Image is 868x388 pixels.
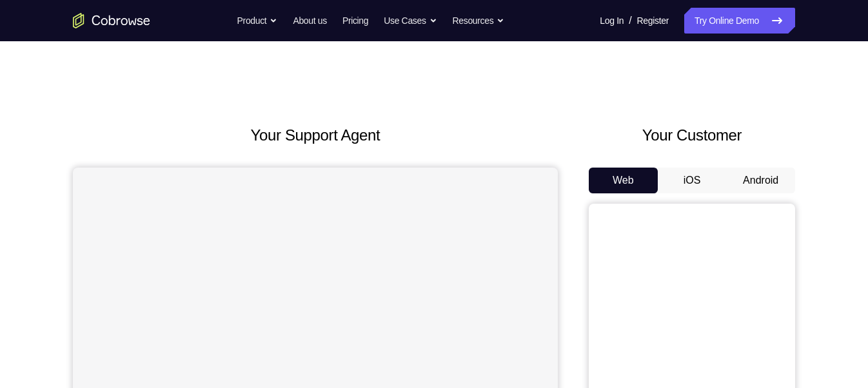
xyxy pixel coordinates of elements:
[684,8,795,34] a: Try Online Demo
[658,168,727,193] button: iOS
[726,168,795,193] button: Android
[73,13,150,28] a: Go to the home page
[589,168,658,193] button: Web
[637,8,669,34] a: Register
[73,124,558,147] h2: Your Support Agent
[293,8,326,34] a: About us
[600,8,624,34] a: Log In
[629,13,631,28] span: /
[453,8,505,34] button: Resources
[237,8,278,34] button: Product
[342,8,368,34] a: Pricing
[384,8,437,34] button: Use Cases
[589,124,795,147] h2: Your Customer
